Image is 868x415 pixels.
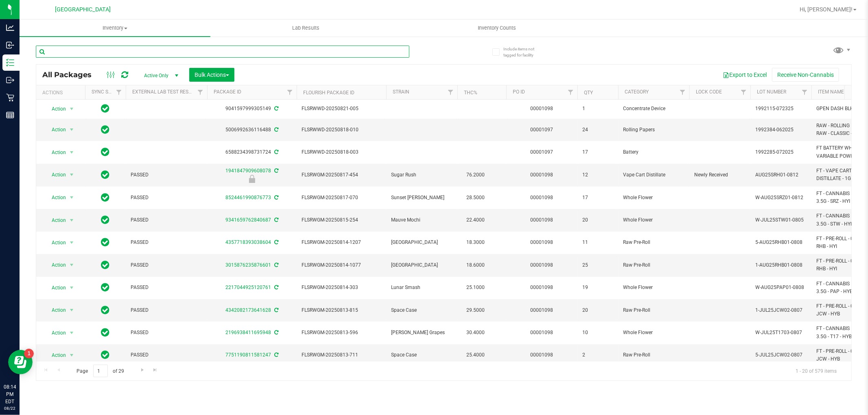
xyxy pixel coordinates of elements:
a: 00001098 [531,262,553,268]
span: 22.4000 [462,214,489,226]
span: 20 [582,216,613,224]
span: In Sync [101,349,110,361]
span: Lunar Smash [391,284,453,291]
a: 00001098 [531,285,553,290]
span: Whole Flower [623,194,684,202]
a: Lot Number [757,89,786,95]
span: Rolling Papers [623,126,684,134]
span: Whole Flower [623,216,684,224]
span: All Packages [42,70,100,79]
span: In Sync [101,327,110,338]
span: Include items not tagged for facility [503,46,544,58]
a: 00001098 [531,239,553,245]
span: Battery [623,148,684,156]
span: 1-AUG25RHB01-0808 [755,261,807,269]
a: Filter [283,85,297,99]
a: Item Name [818,89,844,95]
span: 1-JUL25JCW02-0807 [755,306,807,314]
span: 30.4000 [462,327,489,339]
div: 9041597999305149 [206,105,298,113]
span: Action [44,237,66,248]
span: Raw Pre-Roll [623,351,684,359]
span: select [67,147,77,158]
span: [GEOGRAPHIC_DATA] [391,239,453,246]
span: PASSED [131,194,202,202]
span: select [67,350,77,361]
inline-svg: Retail [6,93,14,102]
span: select [67,259,77,271]
a: Filter [676,85,689,99]
p: 08:14 PM EDT [4,383,16,405]
a: 00001098 [531,352,553,358]
span: W-JUL25T1703-0807 [755,329,807,337]
span: In Sync [101,304,110,316]
span: Action [44,215,66,226]
span: AUG25SRH01-0812 [755,171,807,179]
a: 7751190811581247 [225,352,271,358]
a: Go to the next page [136,365,148,376]
span: FLSRWGM-20250817-070 [302,194,381,202]
a: Filter [564,85,577,99]
span: Sync from Compliance System [273,217,278,223]
span: 18.3000 [462,237,489,248]
span: select [67,124,77,135]
span: Raw Pre-Roll [623,239,684,246]
div: 5006992636116488 [206,126,298,134]
div: Newly Received [206,175,298,183]
span: PASSED [131,239,202,246]
span: Sync from Compliance System [273,239,278,245]
span: 1992285-072025 [755,148,807,156]
inline-svg: Outbound [6,76,14,84]
a: Filter [194,85,207,99]
a: 4342082173641628 [225,307,271,313]
span: FLSRWWD-20250821-005 [302,105,381,113]
a: 2217044925120761 [225,285,271,290]
span: Action [44,282,66,293]
span: Inventory Counts [467,24,527,32]
span: Sync from Compliance System [273,127,278,133]
span: Sync from Compliance System [273,307,278,313]
button: Bulk Actions [189,68,234,82]
span: 17 [582,148,613,156]
a: 00001098 [531,330,553,335]
a: Qty [584,90,593,96]
div: 6588234398731724 [206,148,298,156]
a: External Lab Test Result [132,89,196,95]
span: Sunset [PERSON_NAME] [391,194,453,202]
span: Action [44,304,66,316]
span: In Sync [101,282,110,293]
a: Filter [798,85,811,99]
span: In Sync [101,214,110,226]
a: PO ID [513,89,525,95]
span: Page of 29 [70,365,131,377]
span: 24 [582,126,613,134]
span: Sync from Compliance System [273,285,278,290]
span: FLSRWGM-20250814-1077 [302,261,381,269]
span: 25.4000 [462,349,489,361]
span: select [67,192,77,203]
span: In Sync [101,124,110,135]
span: 29.5000 [462,304,489,316]
a: 00001098 [531,172,553,178]
span: In Sync [101,237,110,248]
span: Whole Flower [623,329,684,337]
a: Package ID [214,89,241,95]
span: Action [44,327,66,339]
span: Action [44,103,66,115]
span: W-JUL25STW01-0805 [755,216,807,224]
span: 10 [582,329,613,337]
span: In Sync [101,169,110,180]
a: Filter [444,85,457,99]
span: 1992384-062025 [755,126,807,134]
span: Space Case [391,351,453,359]
span: [GEOGRAPHIC_DATA] [55,6,111,13]
a: Flourish Package ID [303,90,354,96]
span: In Sync [101,146,110,158]
span: select [67,304,77,316]
span: Sync from Compliance System [273,149,278,155]
span: select [67,215,77,226]
input: 1 [93,365,108,377]
inline-svg: Inbound [6,41,14,49]
span: 76.2000 [462,169,489,181]
span: Action [44,350,66,361]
